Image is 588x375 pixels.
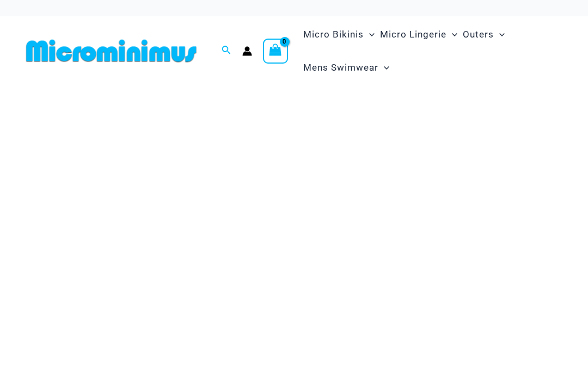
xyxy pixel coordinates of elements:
a: Micro BikinisMenu ToggleMenu Toggle [301,18,377,51]
a: Account icon link [242,46,252,56]
a: Search icon link [222,44,231,58]
span: Menu Toggle [378,54,389,82]
span: Micro Bikinis [303,21,364,48]
span: Mens Swimwear [303,54,378,82]
a: Micro LingerieMenu ToggleMenu Toggle [377,18,460,51]
span: Menu Toggle [494,21,505,48]
span: Menu Toggle [364,21,375,48]
img: MM SHOP LOGO FLAT [22,39,201,63]
span: Micro Lingerie [380,21,446,48]
span: Menu Toggle [446,21,457,48]
span: Outers [463,21,494,48]
a: View Shopping Cart, empty [263,39,288,64]
nav: Site Navigation [299,16,566,86]
a: OutersMenu ToggleMenu Toggle [460,18,507,51]
a: Mens SwimwearMenu ToggleMenu Toggle [301,51,392,84]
